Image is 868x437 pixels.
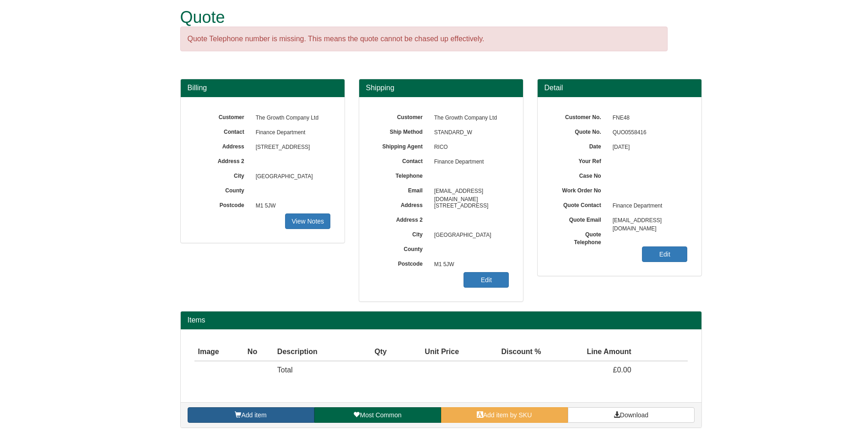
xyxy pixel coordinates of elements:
[608,140,688,155] span: [DATE]
[373,126,430,136] label: Ship Method
[551,126,608,136] label: Quote No.
[373,228,430,239] label: City
[613,366,631,374] span: £0.00
[608,199,688,213] span: Finance Department
[194,155,251,165] label: Address 2
[373,213,430,224] label: Address 2
[360,411,401,419] span: Most Common
[463,343,545,361] th: Discount %
[373,140,430,151] label: Shipping Agent
[551,169,608,180] label: Case No
[430,155,509,169] span: Finance Department
[274,343,356,361] th: Description
[188,316,695,324] h2: Items
[251,199,331,213] span: M1 5JW
[194,184,251,195] label: County
[251,169,331,184] span: [GEOGRAPHIC_DATA]
[608,111,688,126] span: FNE48
[430,228,509,243] span: [GEOGRAPHIC_DATA]
[642,246,687,262] a: Edit
[251,111,331,126] span: The Growth Company Ltd
[551,184,608,195] label: Work Order No
[373,169,430,180] label: Telephone
[188,84,338,92] h3: Billing
[464,272,509,288] a: Edit
[551,111,608,121] label: Customer No.
[430,184,509,199] span: [EMAIL_ADDRESS][DOMAIN_NAME]
[373,111,430,121] label: Customer
[194,169,251,180] label: City
[373,199,430,209] label: Address
[568,407,695,423] a: Download
[551,199,608,209] label: Quote Contact
[194,111,251,121] label: Customer
[194,126,251,136] label: Contact
[194,199,251,209] label: Postcode
[285,213,330,229] a: View Notes
[356,343,390,361] th: Qty
[430,140,509,155] span: RICO
[373,257,430,268] label: Postcode
[180,8,668,27] h1: Quote
[430,126,509,140] span: STANDARD_W
[373,184,430,195] label: Email
[241,411,266,419] span: Add item
[430,257,509,272] span: M1 5JW
[545,84,695,92] h3: Detail
[551,228,608,246] label: Quote Telephone
[194,140,251,151] label: Address
[551,213,608,224] label: Quote Email
[373,155,430,165] label: Contact
[180,27,668,52] div: Quote Telephone number is missing. This means the quote cannot be chased up effectively.
[390,343,463,361] th: Unit Price
[551,155,608,165] label: Your Ref
[551,140,608,151] label: Date
[251,126,331,140] span: Finance Department
[620,411,648,419] span: Download
[608,126,688,140] span: QUO0558416
[430,111,509,126] span: The Growth Company Ltd
[608,213,688,228] span: [EMAIL_ADDRESS][DOMAIN_NAME]
[194,343,244,361] th: Image
[545,343,635,361] th: Line Amount
[366,84,516,92] h3: Shipping
[251,140,331,155] span: [STREET_ADDRESS]
[483,411,532,419] span: Add item by SKU
[244,343,274,361] th: No
[373,243,430,253] label: County
[274,361,356,379] td: Total
[430,199,509,213] span: [STREET_ADDRESS]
